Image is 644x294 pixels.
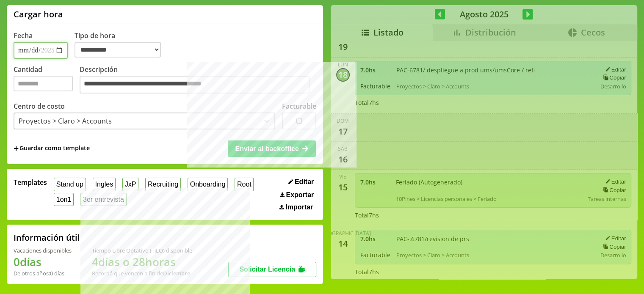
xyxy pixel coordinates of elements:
[282,102,316,111] label: Facturable
[285,203,313,211] span: Importar
[14,65,80,96] label: Cantidad
[145,178,181,191] button: Recruiting
[14,144,19,153] span: +
[75,42,161,58] select: Tipo de hora
[14,254,72,269] h1: 0 días
[228,262,316,277] button: Solicitar Licencia
[92,254,192,269] h1: 4 días o 28 horas
[80,65,316,96] label: Descripción
[14,178,47,187] span: Templates
[122,178,138,191] button: JxP
[54,178,86,191] button: Stand up
[93,178,116,191] button: Ingles
[80,193,127,206] button: 3er entrevista
[14,269,72,277] div: De otros años: 0 días
[277,191,316,199] button: Exportar
[188,178,228,191] button: Onboarding
[239,266,295,273] span: Solicitar Licencia
[80,76,310,93] textarea: Descripción
[54,193,74,206] button: 1on1
[163,269,190,277] b: Diciembre
[228,140,316,157] button: Enviar al backoffice
[14,31,33,40] label: Fecha
[14,8,63,20] h1: Cargar hora
[235,178,254,191] button: Root
[14,102,65,111] label: Centro de costo
[14,144,90,153] span: +Guardar como template
[19,116,112,126] div: Proyectos > Claro > Accounts
[14,76,73,91] input: Cantidad
[92,269,192,277] div: Recordá que vencen a fin de
[286,191,314,199] span: Exportar
[14,232,80,243] h2: Información útil
[235,145,299,152] span: Enviar al backoffice
[295,178,314,186] span: Editar
[92,247,192,254] div: Tiempo Libre Optativo (TiLO) disponible
[286,178,316,186] button: Editar
[14,247,72,254] div: Vacaciones disponibles
[75,31,168,59] label: Tipo de hora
